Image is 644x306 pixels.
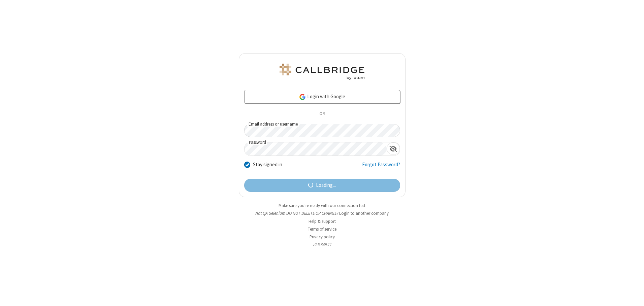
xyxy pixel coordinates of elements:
img: google-icon.png [299,93,306,101]
button: Loading... [244,179,400,192]
label: Stay signed in [253,161,282,169]
span: OR [317,109,327,118]
input: Email address or username [244,124,400,137]
a: Make sure you're ready with our connection test [279,203,365,208]
div: Show password [387,142,400,155]
a: Privacy policy [310,234,335,240]
li: v2.6.349.11 [239,241,406,248]
a: Forgot Password? [362,161,400,174]
button: Login to another company [339,210,389,216]
span: Loading... [316,181,336,189]
input: Password [245,142,387,156]
a: Help & support [309,218,336,224]
a: Terms of service [308,226,336,232]
li: Not QA Selenium DO NOT DELETE OR CHANGE? [239,210,406,216]
a: Login with Google [244,90,400,103]
img: QA Selenium DO NOT DELETE OR CHANGE [278,64,366,80]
